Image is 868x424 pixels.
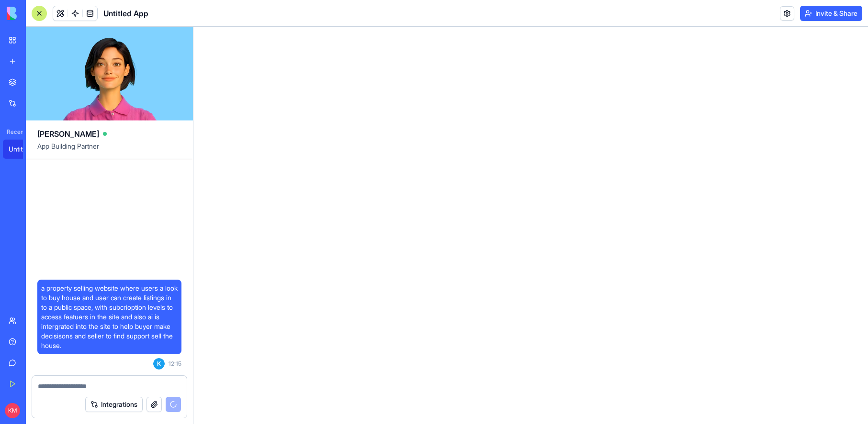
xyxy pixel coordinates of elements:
span: K [153,358,165,370]
span: a property selling website where users a look to buy house and user can create listings in to a p... [41,283,178,350]
a: Untitled App [3,140,41,159]
span: Untitled App [103,8,148,19]
div: Untitled App [9,144,35,154]
button: Integrations [85,397,143,412]
span: App Building Partner [37,141,181,159]
span: Recent [3,128,23,136]
button: Invite & Share [800,6,862,21]
img: logo [7,7,66,20]
span: KM [5,403,20,418]
span: 12:15 [169,360,181,368]
span: [PERSON_NAME] [37,128,99,140]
